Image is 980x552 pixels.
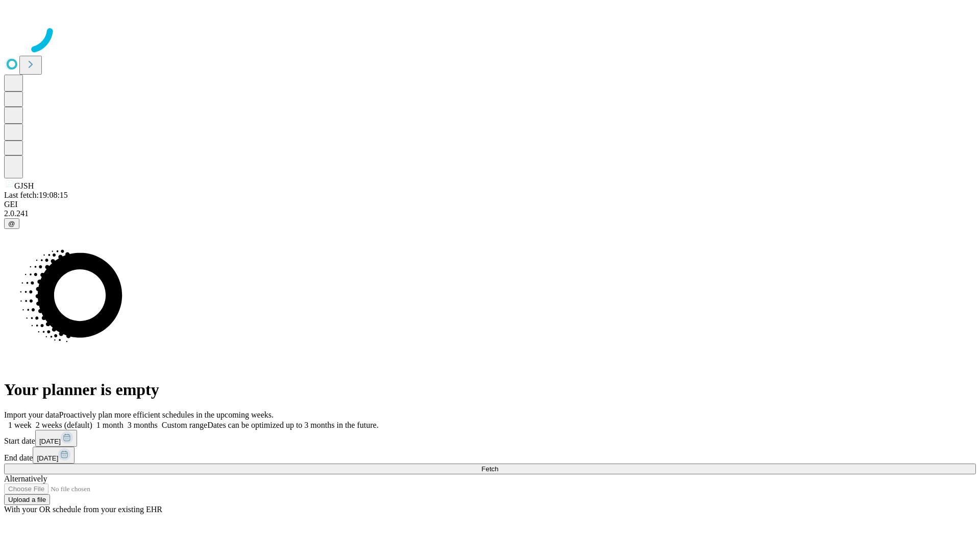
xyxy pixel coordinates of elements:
[4,218,19,229] button: @
[4,474,47,483] span: Alternatively
[4,410,59,419] span: Import your data
[33,447,75,464] button: [DATE]
[162,421,207,429] span: Custom range
[8,421,32,429] span: 1 week
[481,465,498,473] span: Fetch
[37,454,58,462] span: [DATE]
[35,430,77,447] button: [DATE]
[59,410,274,419] span: Proactively plan more efficient schedules in the upcoming weeks.
[4,209,976,218] div: 2.0.241
[96,421,124,429] span: 1 month
[39,438,61,445] span: [DATE]
[4,505,162,514] span: With your OR schedule from your existing EHR
[14,181,34,190] span: GJSH
[4,464,976,474] button: Fetch
[4,447,976,464] div: End date
[4,494,50,505] button: Upload a file
[36,421,92,429] span: 2 weeks (default)
[207,421,378,429] span: Dates can be optimized up to 3 months in the future.
[128,421,158,429] span: 3 months
[4,191,68,199] span: Last fetch: 19:08:15
[4,430,976,447] div: Start date
[4,200,976,209] div: GEI
[4,380,976,399] h1: Your planner is empty
[8,220,15,227] span: @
